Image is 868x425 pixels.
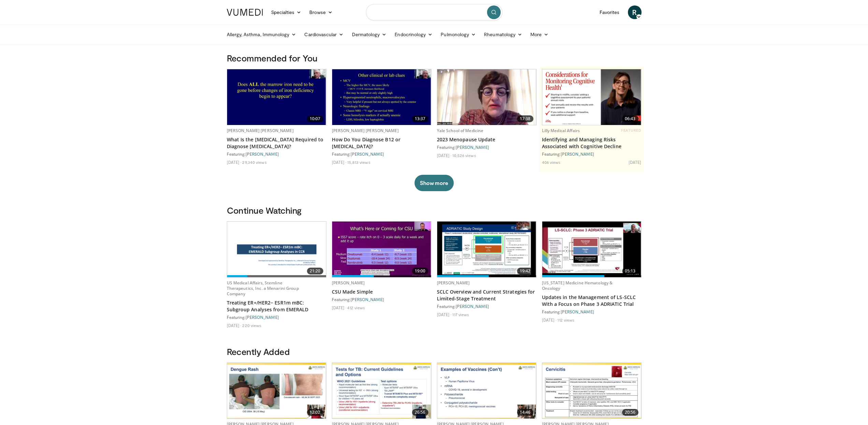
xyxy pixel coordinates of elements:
input: Search topics, interventions [366,4,502,20]
a: Yale School of Medicine [437,128,484,133]
a: 12:02 [227,363,326,419]
a: 2023 Menopause Update [437,136,536,143]
a: Specialties [267,5,306,19]
a: 13:37 [332,69,431,125]
a: 10:07 [227,69,326,125]
a: Lilly Medical Affairs [542,128,580,133]
a: Cardiovascular [300,28,348,41]
a: Endocrinology [391,28,437,41]
img: def5b719-a905-4f96-8e66-3f3d9bd0ccd4.620x360_q85_upscale.jpg [437,363,536,419]
li: [DATE] [332,159,347,165]
a: 05:13 [542,222,641,277]
li: 112 views [557,317,574,323]
img: 02996f60-7652-43bf-b76a-d45604cfcc8e.620x360_q85_upscale.jpg [332,222,431,277]
a: [PERSON_NAME] [561,152,594,156]
a: Favorites [595,5,624,19]
img: 15adaf35-b496-4260-9f93-ea8e29d3ece7.620x360_q85_upscale.jpg [227,69,326,125]
a: US Medical Affairs, Stemline Therapeutics, Inc. a Menarini Group Company [227,280,299,297]
span: 19:42 [517,268,533,274]
li: [DATE] [542,317,557,323]
a: 19:00 [332,222,431,277]
img: a4a38ead-6104-4b6e-b1fa-8746e5719d84.620x360_q85_upscale.jpg [542,363,641,419]
img: 5c3960eb-aea4-4e4e-a204-5b067e665462.png.620x360_q85_upscale.png [227,222,326,277]
a: Treating ER+/HER2− ESR1m mBC: Subgroup Analyses from EMERALD [227,299,326,313]
a: Allergy, Asthma, Immunology [223,28,300,41]
div: Featuring: [227,151,326,157]
span: 20:56 [622,409,638,416]
a: Identifying and Managing Risks Associated with Cognitive Decline [542,136,642,150]
a: 19:42 [437,222,536,277]
h3: Recently Added [227,346,642,357]
img: 6cb7de1e-8fb1-4e22-a30a-6e5bf5b301db.620x360_q85_upscale.jpg [542,222,641,277]
a: [PERSON_NAME] [437,280,470,286]
a: R [628,5,642,19]
img: 172d2151-0bab-4046-8dbc-7c25e5ef1d9f.620x360_q85_upscale.jpg [332,69,431,125]
span: 13:37 [412,115,428,122]
a: Browse [305,5,337,19]
a: 06:43 [542,69,641,125]
a: Dermatology [348,28,391,41]
div: Featuring: [227,314,326,320]
a: 17:38 [437,69,536,125]
a: [US_STATE] Medicine Hematology & Oncology [542,280,613,291]
div: Featuring: [542,151,642,157]
img: bf3e2671-1816-4f72-981d-b02d8d631527.620x360_q85_upscale.jpg [227,363,326,419]
div: Featuring: [437,303,536,309]
li: [DATE] [437,153,452,158]
span: 05:13 [622,268,638,274]
a: 20:56 [542,363,641,419]
li: [DATE] [437,312,452,317]
span: 26:56 [412,409,428,416]
li: 220 views [242,323,261,328]
li: 29,340 views [242,159,266,165]
span: 21:20 [307,268,323,274]
a: Rheumatology [480,28,526,41]
a: SCLC Overview and Current Strategies for Limited-Stage Treatment [437,288,536,302]
div: Featuring: [542,309,642,314]
a: [PERSON_NAME] [332,280,365,286]
span: 10:07 [307,115,323,122]
a: [PERSON_NAME] [351,297,384,302]
h3: Recommended for You [227,53,642,63]
a: [PERSON_NAME] [351,152,384,156]
span: FEATURED [621,128,641,133]
li: [DATE] [332,305,347,310]
li: [DATE] [227,159,241,165]
img: fc5f84e2-5eb7-4c65-9fa9-08971b8c96b8.jpg.620x360_q85_upscale.jpg [542,69,641,125]
a: 14:46 [437,363,536,419]
li: [DATE] [629,159,642,165]
a: [PERSON_NAME] [PERSON_NAME] [332,128,399,133]
a: Pulmonology [437,28,480,41]
span: 06:43 [622,115,638,122]
a: More [526,28,553,41]
img: 1b7e2ecf-010f-4a61-8cdc-5c411c26c8d3.620x360_q85_upscale.jpg [437,69,536,125]
span: 19:00 [412,268,428,274]
a: 21:20 [227,222,326,277]
div: Featuring: [332,151,431,157]
a: [PERSON_NAME] [456,304,489,309]
li: 10,526 views [452,153,476,158]
a: How Do You Diagnose B12 or [MEDICAL_DATA]? [332,136,431,150]
div: Featuring: [332,297,431,302]
a: Updates in the Management of LS-SCLC With a Focus on Phase 3 ADRIATIC Trial [542,294,642,308]
a: [PERSON_NAME] [246,152,279,156]
a: [PERSON_NAME] [246,315,279,320]
img: b8fed36f-b639-4019-85b5-c1133e49706f.620x360_q85_upscale.jpg [437,222,536,277]
a: [PERSON_NAME] [456,145,489,150]
a: [PERSON_NAME] [561,309,594,314]
a: What Is the [MEDICAL_DATA] Required to Diagnose [MEDICAL_DATA]? [227,136,326,150]
a: CSU Made Simple [332,288,431,295]
img: c5fcbf79-567b-46f3-9e61-212c689dbf59.620x360_q85_upscale.jpg [332,363,431,419]
li: 15,813 views [347,159,370,165]
span: 12:02 [307,409,323,416]
img: VuMedi Logo [227,9,263,16]
button: Show more [414,175,454,191]
span: 17:38 [517,115,533,122]
a: [PERSON_NAME] [PERSON_NAME] [227,128,294,133]
a: 26:56 [332,363,431,419]
span: 14:46 [517,409,533,416]
li: 406 views [542,159,561,165]
li: 117 views [452,312,469,317]
div: Featuring: [437,144,536,150]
